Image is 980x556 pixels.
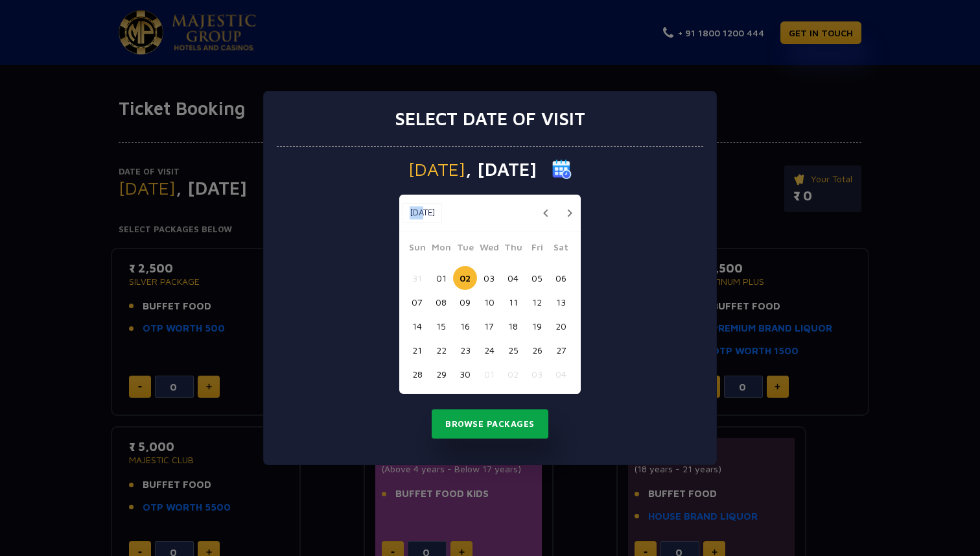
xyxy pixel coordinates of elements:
[525,266,549,290] button: 05
[429,240,453,258] span: Mon
[405,240,429,258] span: Sun
[429,290,453,314] button: 08
[477,266,501,290] button: 03
[432,409,548,439] button: Browse Packages
[429,338,453,362] button: 22
[405,314,429,338] button: 14
[525,338,549,362] button: 26
[453,338,477,362] button: 23
[525,240,549,258] span: Fri
[501,362,525,386] button: 02
[453,266,477,290] button: 02
[552,160,572,179] img: calender icon
[453,362,477,386] button: 30
[549,338,573,362] button: 27
[405,290,429,314] button: 07
[405,362,429,386] button: 28
[429,314,453,338] button: 15
[501,266,525,290] button: 04
[453,314,477,338] button: 16
[549,362,573,386] button: 04
[477,338,501,362] button: 24
[402,203,442,223] button: [DATE]
[549,240,573,258] span: Sat
[395,108,585,130] h3: Select date of visit
[405,338,429,362] button: 21
[465,160,537,178] span: , [DATE]
[429,266,453,290] button: 01
[477,290,501,314] button: 10
[453,240,477,258] span: Tue
[477,240,501,258] span: Wed
[549,266,573,290] button: 06
[477,362,501,386] button: 01
[525,290,549,314] button: 12
[501,240,525,258] span: Thu
[477,314,501,338] button: 17
[525,362,549,386] button: 03
[408,160,465,178] span: [DATE]
[453,290,477,314] button: 09
[429,362,453,386] button: 29
[549,314,573,338] button: 20
[501,290,525,314] button: 11
[501,314,525,338] button: 18
[549,290,573,314] button: 13
[405,266,429,290] button: 31
[525,314,549,338] button: 19
[501,338,525,362] button: 25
